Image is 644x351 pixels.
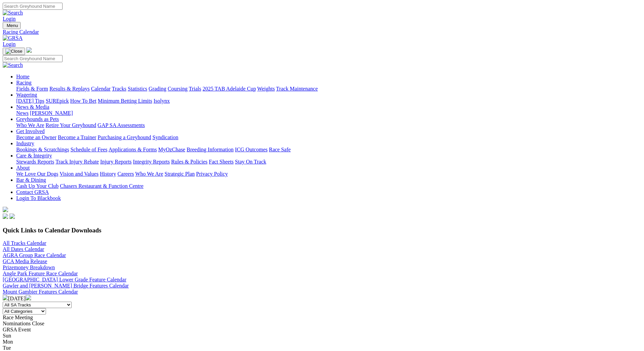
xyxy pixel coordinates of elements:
a: MyOzChase [158,147,185,152]
a: News [16,110,28,116]
a: Bar & Dining [16,177,46,183]
input: Search [3,55,63,62]
a: Applications & Forms [109,147,157,152]
a: Fact Sheets [209,159,234,165]
div: News & Media [16,110,641,116]
a: Isolynx [153,98,170,104]
a: Login To Blackbook [16,195,61,201]
img: GRSA [3,35,23,41]
a: About [16,165,30,171]
a: Cash Up Your Club [16,183,58,189]
img: Close [5,49,22,54]
a: All Tracks Calendar [3,240,46,246]
a: Injury Reports [100,159,132,165]
a: AGRA Group Race Calendar [3,252,66,258]
a: Wagering [16,92,37,98]
a: GAP SA Assessments [98,122,145,128]
a: Purchasing a Greyhound [98,134,151,140]
a: Angle Park Feature Race Calendar [3,271,78,276]
img: logo-grsa-white.png [3,207,8,212]
a: Stewards Reports [16,159,54,165]
a: Industry [16,141,34,146]
a: Who We Are [16,122,44,128]
a: Minimum Betting Limits [98,98,152,104]
span: Menu [7,23,18,28]
a: Become a Trainer [58,134,96,140]
div: Mon [3,339,641,345]
a: Gawler and [PERSON_NAME] Bridge Features Calendar [3,283,129,289]
a: History [100,171,116,177]
img: facebook.svg [3,214,8,219]
div: Industry [16,147,641,153]
div: Sun [3,333,641,339]
a: Stay On Track [235,159,266,165]
a: Careers [117,171,134,177]
a: Statistics [128,86,147,92]
a: Trials [189,86,201,92]
a: Mount Gambier Features Calendar [3,289,78,295]
img: Search [3,62,23,68]
a: Retire Your Greyhound [46,122,96,128]
a: Breeding Information [187,147,234,152]
a: Track Maintenance [276,86,318,92]
a: Care & Integrity [16,153,52,158]
div: Greyhounds as Pets [16,122,641,128]
a: Track Injury Rebate [55,159,99,165]
a: Login [3,16,16,22]
img: chevron-right-pager-white.svg [26,295,31,300]
div: Bar & Dining [16,183,641,189]
a: Contact GRSA [16,189,49,195]
a: Syndication [152,134,178,140]
a: [DATE] Tips [16,98,44,104]
div: Tue [3,345,641,351]
img: twitter.svg [9,214,15,219]
input: Search [3,3,63,10]
div: Care & Integrity [16,159,641,165]
a: Grading [149,86,166,92]
a: Get Involved [16,128,45,134]
a: Chasers Restaurant & Function Centre [60,183,143,189]
a: Schedule of Fees [70,147,107,152]
a: 2025 TAB Adelaide Cup [202,86,256,92]
a: Home [16,74,29,79]
div: Race Meeting [3,315,641,321]
a: [GEOGRAPHIC_DATA] Lower Grade Feature Calendar [3,277,126,282]
div: Nominations Close [3,321,641,327]
a: News & Media [16,104,49,110]
a: Integrity Reports [133,159,170,165]
div: [DATE] [3,295,641,302]
div: Racing [16,86,641,92]
a: Become an Owner [16,134,56,140]
a: All Dates Calendar [3,246,44,252]
a: Privacy Policy [196,171,228,177]
a: Tracks [112,86,126,92]
a: Fields & Form [16,86,48,92]
a: ICG Outcomes [235,147,267,152]
a: Login [3,41,16,47]
div: About [16,171,641,177]
a: SUREpick [46,98,69,104]
div: GRSA Event [3,327,641,333]
a: Strategic Plan [165,171,195,177]
img: chevron-left-pager-white.svg [3,295,8,300]
a: Racing Calendar [3,29,641,35]
a: Prizemoney Breakdown [3,265,55,270]
button: Toggle navigation [3,48,25,55]
div: Get Involved [16,134,641,141]
a: Race Safe [269,147,290,152]
a: How To Bet [70,98,97,104]
a: Racing [16,80,31,85]
a: Calendar [91,86,111,92]
a: Greyhounds as Pets [16,116,59,122]
button: Toggle navigation [3,22,21,29]
img: logo-grsa-white.png [26,47,32,53]
a: Bookings & Scratchings [16,147,69,152]
a: Rules & Policies [171,159,208,165]
a: Results & Replays [49,86,90,92]
a: Weights [257,86,275,92]
a: We Love Our Dogs [16,171,58,177]
h3: Quick Links to Calendar Downloads [3,227,641,234]
a: Coursing [168,86,188,92]
a: Vision and Values [59,171,98,177]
